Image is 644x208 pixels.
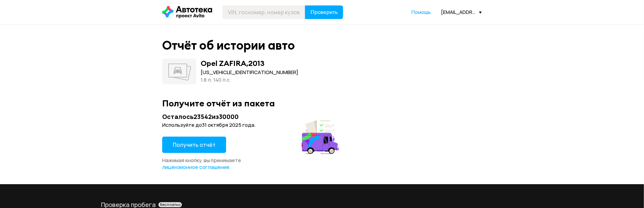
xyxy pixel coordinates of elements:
div: 1.8 л, 140 л.c. [201,76,298,84]
input: VIN, госномер, номер кузова [222,5,305,19]
div: Opel ZAFIRA , 2013 [201,59,265,68]
span: Получить отчёт [173,141,216,149]
span: бесплатно [160,202,181,207]
div: Используйте до 31 октября 2025 года . [162,122,341,128]
span: Проверить [310,10,338,15]
a: Помощь [411,9,431,16]
a: лицензионное соглашение [162,164,230,171]
div: Получите отчёт из пакета [162,98,482,108]
span: Нажимая кнопку, вы принимаете . [162,157,241,171]
div: Осталось 23542 из 30000 [162,112,341,121]
div: [US_VEHICLE_IDENTIFICATION_NUMBER] [201,69,298,76]
div: Отчёт об истории авто [162,38,295,53]
button: Проверить [305,5,343,19]
button: Получить отчёт [162,137,226,153]
div: [EMAIL_ADDRESS][DOMAIN_NAME] [441,9,482,15]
